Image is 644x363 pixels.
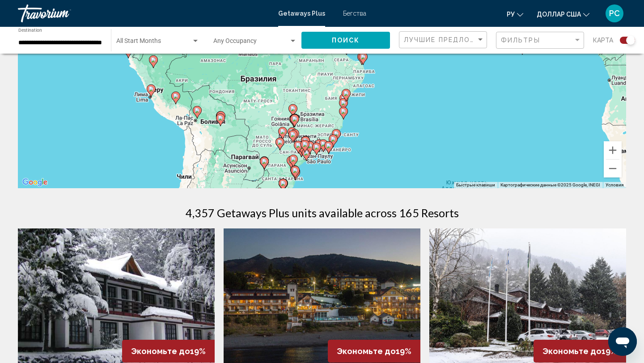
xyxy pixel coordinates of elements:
span: карта [593,34,613,46]
button: Изменить язык [507,8,523,21]
span: Поиск [332,37,360,44]
button: Filter [496,31,584,50]
div: 19% [328,340,420,363]
span: Фильтры [501,37,540,44]
span: Лучшие предложения [404,36,498,43]
mat-select: Sort by [404,36,484,44]
span: Экономьте до [131,346,190,356]
iframe: Кнопка запуска окна обмена сообщениями [608,327,637,356]
div: 19% [122,340,215,363]
a: Условия [606,182,623,187]
a: Открыть эту область в Google Картах (в новом окне) [20,177,50,188]
img: Google [20,177,50,188]
button: Увеличить [604,141,622,159]
h1: 4,357 Getaways Plus units available across 165 Resorts [186,206,459,219]
button: Уменьшить [604,160,622,177]
button: Поиск [301,32,390,48]
a: Бегства [343,10,366,17]
button: Изменить валюту [537,8,589,21]
font: ру [507,11,515,18]
a: Getaways Plus [278,10,325,17]
div: 19% [534,340,626,363]
button: Меню пользователя [603,4,626,23]
span: Экономьте до [337,346,396,356]
span: Картографические данные ©2025 Google, INEGI [500,182,600,187]
font: доллар США [537,11,581,18]
a: Травориум [18,4,269,22]
span: Экономьте до [542,346,602,356]
button: Быстрые клавиши [456,182,495,188]
font: РС [609,8,620,18]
